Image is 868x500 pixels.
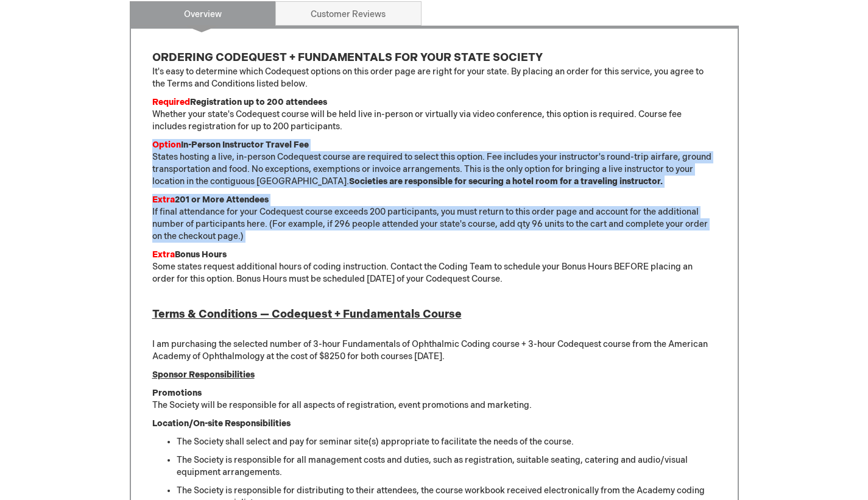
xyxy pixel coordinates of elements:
[152,140,181,150] font: Option
[152,140,309,150] strong: In-Person Instructor Travel Fee
[152,370,255,380] u: Sponsor Responsibilities
[152,97,190,107] font: Required
[152,308,462,321] strong: Terms & Conditions — Codequest + Fundamentals Course
[152,291,716,363] p: I am purchasing the selected number of 3-hour Fundamentals of Ophthalmic Coding course + 3-hour C...
[152,96,716,133] p: Whether your state's Codequest course will be held live in-person or virtually via video conferen...
[152,97,327,107] strong: Registration up to 200 attendees
[177,454,716,479] li: The Society is responsible for all management costs and duties, such as registration, suitable se...
[130,1,276,26] a: Overview
[152,387,716,412] p: The Society will be responsible for all aspects of registration, event promotions and marketing.
[152,249,227,260] strong: Bonus Hours
[152,195,269,205] strong: 201 or More Attendees
[177,436,716,448] li: The Society shall select and pay for seminar site(s) appropriate to facilitate the needs of the c...
[152,139,716,188] p: States hosting a live, in-person Codequest course are required to select this option. Fee include...
[152,51,543,64] strong: ORDERING CODEQUEST + FUNDAMENTALS FOR YOUR STATE SOCIETY
[152,249,175,260] font: Extra
[275,1,422,26] a: Customer Reviews
[152,50,716,90] p: It's easy to determine which Codequest options on this order page are right for your state. By pl...
[152,418,291,429] strong: Location/On-site Responsibilities
[152,388,202,398] strong: Promotions
[152,195,175,205] font: Extra
[152,249,716,285] p: Some states request additional hours of coding instruction. Contact the Coding Team to schedule y...
[152,194,716,243] p: If final attendance for your Codequest course exceeds 200 participants, you must return to this o...
[349,176,663,187] strong: Societies are responsible for securing a hotel room for a traveling instructor.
